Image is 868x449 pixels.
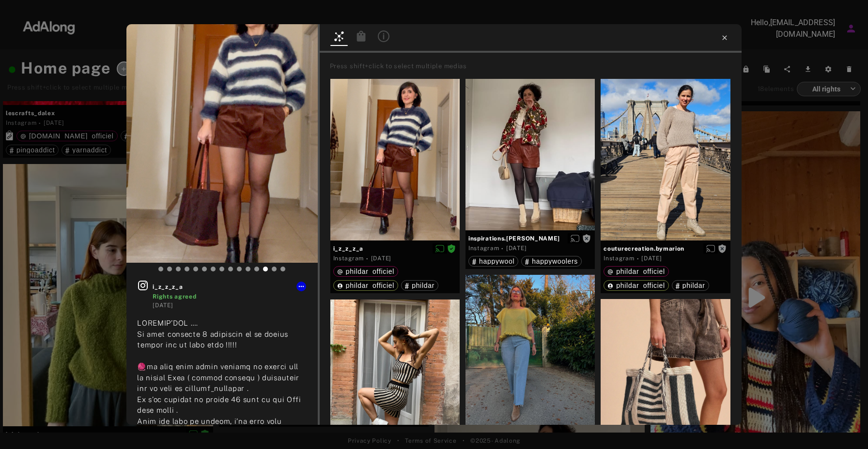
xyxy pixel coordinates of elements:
[479,257,514,265] span: happywool
[525,258,578,265] div: happywoolers
[676,282,705,289] div: phildar
[468,234,592,243] span: inspirations.[PERSON_NAME]
[153,293,196,300] span: Rights agreed
[333,254,364,263] div: Instagram
[718,245,727,252] span: Rights not requested
[637,255,639,263] span: ·
[604,254,634,263] div: Instagram
[703,243,718,254] button: Enable diffusion on this media
[405,282,434,289] div: phildar
[337,268,394,275] div: phildar_officiel
[337,282,394,289] div: phildar_officiel
[607,268,665,275] div: phildar_officiel
[532,257,578,265] span: happywoolers
[330,61,738,71] div: Press shift+click to select multiple medias
[126,24,317,263] img: INS_DD4ZqxEMzzR_7
[582,235,591,241] span: Rights not requested
[366,255,369,263] span: ·
[433,243,447,254] button: Disable diffusion on this media
[506,245,527,252] time: 2024-12-22T13:21:30.000Z
[346,282,394,289] span: phildar_officiel
[641,255,662,262] time: 2025-04-11T16:53:02.000Z
[472,258,514,265] div: happywool
[346,268,394,275] span: phildar_officiel
[412,282,434,289] span: phildar
[604,244,727,253] span: couturecreation.bymarion
[447,245,456,252] span: Rights agreed
[682,282,705,289] span: phildar
[333,244,457,253] span: i_z_z_z_a
[468,244,499,253] div: Instagram
[568,233,582,243] button: Enable diffusion on this media
[371,255,391,262] time: 2024-12-22T12:50:38.000Z
[616,282,665,289] span: phildar_officiel
[820,403,868,449] iframe: Chat Widget
[501,245,504,253] span: ·
[153,283,307,291] span: i_z_z_z_a
[153,302,173,309] time: 2024-12-22T12:50:38.000Z
[607,282,665,289] div: phildar_officiel
[820,403,868,449] div: Widget de chat
[616,268,665,275] span: phildar_officiel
